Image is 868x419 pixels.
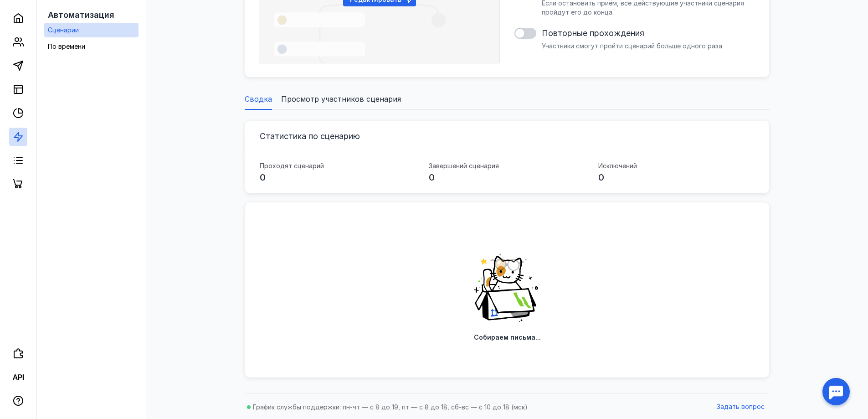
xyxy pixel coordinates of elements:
span: Автоматизация [48,10,114,20]
span: Сценарии [48,26,79,34]
button: Задать вопрос [712,400,769,414]
h3: Повторные прохождения [542,29,644,38]
h4: Исключений [598,161,637,171]
a: По времени [44,39,139,54]
span: Задать вопрос [717,403,765,411]
h4: Завершений сценария [429,161,499,171]
h4: Проходят сценарий [260,161,324,171]
span: 0 [598,172,604,183]
span: 0 [260,172,266,183]
h3: Статистика по сценарию [260,131,360,141]
a: Сценарии [44,23,139,37]
span: Участники смогут пройти сценарий больше одного раза [542,42,722,50]
span: 0 [429,172,435,183]
span: График службы поддержки: пн-чт — с 8 до 19, пт — с 8 до 18, сб-вс — с 10 до 18 (мск) [253,403,528,411]
span: Просмотр участников сценария [281,93,401,104]
span: Сводка [245,93,272,104]
span: Собираем письма... [474,333,541,341]
span: По времени [48,42,85,50]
